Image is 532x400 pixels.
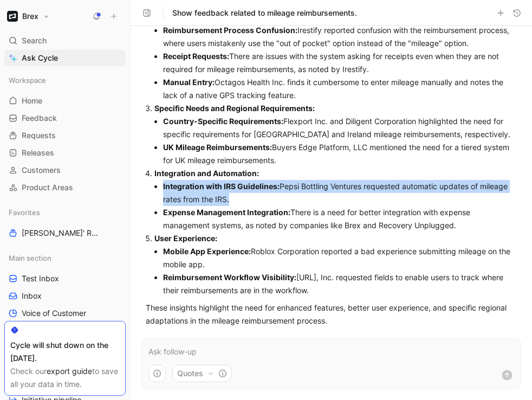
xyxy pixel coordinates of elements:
[163,247,251,256] strong: Mobile App Experience:
[154,104,315,113] strong: Specific Needs and Regional Requirements:
[163,180,517,206] li: Pepsi Bottling Ventures requested automatic updates of mileage rates from the IRS.
[172,8,357,18] h1: Show feedback related to mileage reimbursements.
[163,51,229,61] strong: Receipt Requests:
[163,76,517,102] li: Octagos Health Inc. finds it cumbersome to enter mileage manually and notes the lack of a native ...
[7,11,18,22] img: Brex
[22,273,59,284] span: Test Inbox
[22,113,57,124] span: Feedback
[4,305,126,321] a: Voice of Customer
[163,271,517,297] li: [URL], Inc. requested fields to enable users to track where their reimbursements are in the workf...
[22,228,102,238] span: [PERSON_NAME]' Requests
[163,117,283,126] strong: Country-Specific Requirements:
[163,273,296,282] strong: Reimbursement Workflow Visibility:
[22,51,58,64] span: Ask Cycle
[4,33,126,49] div: Search
[163,208,290,217] strong: Expense Management Integration:
[163,141,517,167] li: Buyers Edge Platform, LLC mentioned the need for a tiered system for UK mileage reimbursements.
[163,206,517,232] li: There is a need for better integration with expense management systems, as noted by companies lik...
[4,270,126,287] a: Test Inbox
[4,288,126,304] a: Inbox
[146,301,517,327] p: These insights highlight the need for enhanced features, better user experience, and specific reg...
[9,207,40,218] span: Favorites
[163,115,517,141] li: Flexport Inc. and Diligent Corporation highlighted the need for specific requirements for [GEOGRA...
[4,250,126,266] div: Main section
[163,143,272,152] strong: UK Mileage Reimbursements:
[4,204,126,221] div: Favorites
[9,75,46,86] span: Workspace
[4,93,126,109] a: Home
[163,24,517,50] li: Irestify reported confusion with the reimbursement process, where users mistakenly use the "out o...
[163,50,517,76] li: There are issues with the system asking for receipts even when they are not required for mileage ...
[22,308,86,319] span: Voice of Customer
[22,147,54,158] span: Releases
[10,365,120,391] div: Check our to save all your data in time.
[154,169,259,178] strong: Integration and Automation:
[163,182,280,191] strong: Integration with IRS Guidelines:
[4,110,126,126] a: Feedback
[22,95,42,106] span: Home
[163,245,517,271] li: Roblox Corporation reported a bad experience submitting mileage on the mobile app.
[22,182,73,193] span: Product Areas
[22,34,47,47] span: Search
[4,72,126,88] div: Workspace
[4,179,126,196] a: Product Areas
[154,234,217,243] strong: User Experience:
[4,145,126,161] a: Releases
[4,127,126,144] a: Requests
[163,78,215,87] strong: Manual Entry:
[4,50,126,66] a: Ask Cycle
[4,225,126,241] a: [PERSON_NAME]' Requests
[9,253,51,263] span: Main section
[4,9,53,24] button: BrexBrex
[22,11,38,21] h1: Brex
[163,25,297,35] strong: Reimbursement Process Confusion:
[22,165,61,176] span: Customers
[10,339,120,365] div: Cycle will shut down on the [DATE].
[172,365,232,382] button: Quotes
[4,162,126,178] a: Customers
[47,366,92,376] a: export guide
[22,130,56,141] span: Requests
[22,291,42,301] span: Inbox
